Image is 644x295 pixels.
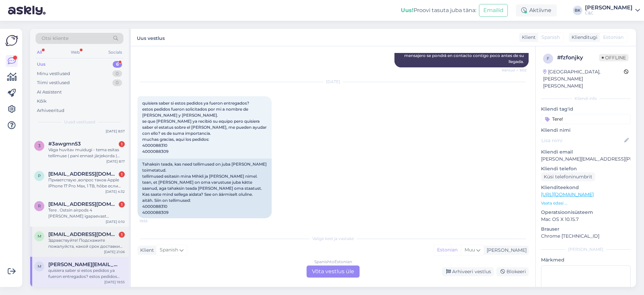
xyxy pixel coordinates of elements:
[541,233,631,240] p: Chrome [TECHNICAL_ID]
[38,264,41,269] span: m
[48,141,81,147] span: #3awgmn53
[106,129,125,134] div: [DATE] 8:57
[37,79,70,86] div: Tiimi vestlused
[585,10,633,16] div: C&C
[140,219,165,224] span: 19:55
[48,237,125,249] div: Здравствуйте! Подскажите пожалуйста, какой срок доставки айфон 17 про [PERSON_NAME] под заказ?
[113,61,122,68] div: 6
[541,114,631,124] input: Lisa tag
[37,89,62,96] div: AI Assistent
[541,34,560,41] span: Spanish
[48,171,118,177] span: pavelginko@mail.ru
[69,48,81,57] div: Web
[484,247,527,254] div: [PERSON_NAME]
[38,173,41,178] span: p
[442,267,494,276] div: Arhiveeri vestlus
[38,143,41,148] span: 3
[48,268,125,280] div: quisiera saber si estos pedidos ya fueron entregados? estos pedidos fueron solicitados por mi a n...
[119,171,125,177] div: 1
[573,6,582,15] div: BK
[104,249,125,254] div: [DATE] 21:06
[541,209,631,216] p: Operatsioonisüsteem
[160,246,178,254] span: Spanish
[541,256,631,263] p: Märkmed
[138,236,529,242] div: Valige keel ja vastake
[401,7,414,13] b: Uus!
[543,68,624,90] div: [GEOGRAPHIC_DATA], [PERSON_NAME] [PERSON_NAME]
[541,172,595,181] div: Küsi telefoninumbrit
[37,70,70,77] div: Minu vestlused
[142,101,268,154] span: quisiera saber si estos pedidos ya fueron entregados? estos pedidos fueron solicitados por mi a n...
[48,201,118,207] span: Roklu.junolainen@gmail.com
[37,61,46,68] div: Uus
[119,232,125,238] div: 1
[541,96,631,102] div: Kliendi info
[48,207,125,219] div: Tere . Ostsin airpods 4 [PERSON_NAME] igapaevast kasutamist on aku kuidagi vaiksemaks jaanud [DOM...
[119,141,125,147] div: 1
[106,219,125,224] div: [DATE] 0:10
[37,98,47,105] div: Kõik
[105,189,125,194] div: [DATE] 4:32
[38,203,41,209] span: R
[541,226,631,233] p: Brauser
[434,245,461,255] div: Estonian
[541,216,631,223] p: Mac OS X 10.15.7
[401,6,476,14] div: Proovi tasuta juba täna:
[516,4,557,16] div: Aktiivne
[38,234,41,239] span: m
[541,127,631,134] p: Kliendi nimi
[48,147,125,159] div: Väga huvitav muidugi - tema esitas tellimuse ( pani ennast järjekorda ) päeval kui seadmed reaals...
[48,261,118,268] span: manuel.perez@incode.com
[138,247,154,254] div: Klient
[112,70,122,77] div: 0
[106,159,125,164] div: [DATE] 8:17
[107,48,123,57] div: Socials
[37,107,64,114] div: Arhiveeritud
[501,68,527,73] span: Nähtud ✓ 9:02
[36,48,43,57] div: All
[479,4,508,17] button: Emailid
[307,265,360,278] div: Võta vestlus üle
[557,54,599,62] div: # fzfonjky
[119,201,125,208] div: 1
[137,33,165,42] label: Uus vestlus
[5,34,18,47] img: Askly Logo
[42,35,68,42] span: Otsi kliente
[519,34,536,41] div: Klient
[138,159,272,218] div: Tahaksin teada, kas need tellimused on juba [PERSON_NAME] toimetatud. tellimused esitasin mina Mi...
[585,5,633,10] div: [PERSON_NAME]
[465,247,475,253] span: Muu
[104,280,125,285] div: [DATE] 19:55
[541,191,594,197] a: [URL][DOMAIN_NAME]
[541,149,631,156] p: Kliendi email
[569,34,597,41] div: Klienditugi
[112,79,122,86] div: 0
[547,56,549,61] span: f
[599,54,629,61] span: Offline
[48,231,118,237] span: marinabond647@gmail.com
[541,246,631,252] div: [PERSON_NAME]
[314,259,352,265] div: Spanish to Estonian
[603,34,624,41] span: Estonian
[541,165,631,172] p: Kliendi telefon
[48,177,125,189] div: Приветствую ,вопрос таков Apple iPhone 17 Pro Max, 1 TB, hõbe если оформляю этот заказ в рассрочк...
[496,267,529,276] div: Blokeeri
[541,106,631,113] p: Kliendi tag'id
[541,137,623,144] input: Lisa nimi
[541,200,631,206] p: Vaata edasi ...
[541,156,631,163] p: [PERSON_NAME][EMAIL_ADDRESS][PERSON_NAME][DOMAIN_NAME]
[138,79,529,85] div: [DATE]
[541,184,631,191] p: Klienditeekond
[64,119,95,125] span: Uued vestlused
[585,5,640,16] a: [PERSON_NAME]C&C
